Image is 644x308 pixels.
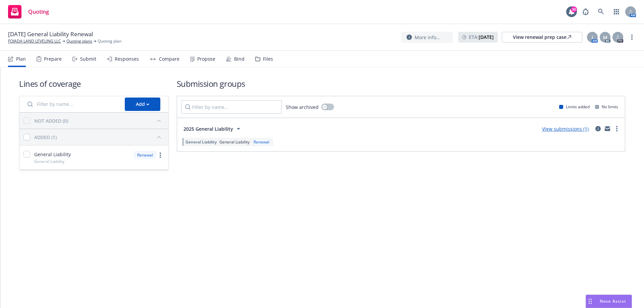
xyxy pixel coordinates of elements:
span: 2025 General Liability [183,125,233,132]
a: more [628,33,636,41]
span: J [592,34,593,41]
span: General Liability [185,139,217,145]
span: M [603,34,607,41]
div: Files [263,56,273,62]
input: Filter by name... [181,100,282,114]
div: Drag to move [586,295,594,308]
div: 30 [571,6,577,12]
span: More info... [415,34,440,41]
h1: Submission groups [177,78,625,89]
button: NOT ADDED (0) [34,115,164,126]
div: Prepare [44,56,62,62]
div: Propose [197,56,215,62]
button: 2025 General Liability [181,122,245,135]
div: Add [136,98,149,111]
div: Compare [159,56,179,62]
div: Limits added [559,104,590,110]
div: Plan [16,56,26,62]
strong: [DATE] [479,34,494,40]
a: Report a Bug [579,5,592,18]
span: General Liability [34,151,71,158]
a: View renewal prep case [502,32,582,43]
a: Search [594,5,608,18]
div: View renewal prep case [513,32,571,42]
span: Quoting plan [98,38,121,44]
div: Responses [115,56,139,62]
a: mail [603,125,611,133]
button: Add [125,98,160,111]
h1: Lines of coverage [19,78,169,89]
span: Nova Assist [600,298,626,304]
span: General Liability [219,139,250,145]
button: More info... [401,32,453,43]
input: Filter by name... [23,98,121,111]
div: Renewal [252,139,271,145]
span: General Liability [34,159,64,164]
a: FOIADA LAND LEVELING LLC [8,38,61,44]
button: Nova Assist [586,295,632,308]
a: Switch app [610,5,623,18]
a: View submissions (1) [542,126,589,132]
span: Quoting [28,9,49,14]
button: ADDED (1) [34,132,164,142]
div: Renewal [134,151,156,159]
div: Submit [80,56,96,62]
span: Show archived [286,104,319,111]
a: Quoting plans [66,38,92,44]
div: No limits [595,104,618,110]
a: circleInformation [594,125,602,133]
div: Bind [234,56,245,62]
div: NOT ADDED (0) [34,117,68,124]
span: [DATE] General Liability Renewal [8,30,93,38]
a: more [613,125,621,133]
div: ADDED (1) [34,134,57,141]
a: more [156,151,164,159]
span: ETA : [469,34,494,41]
a: Quoting [5,2,52,21]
